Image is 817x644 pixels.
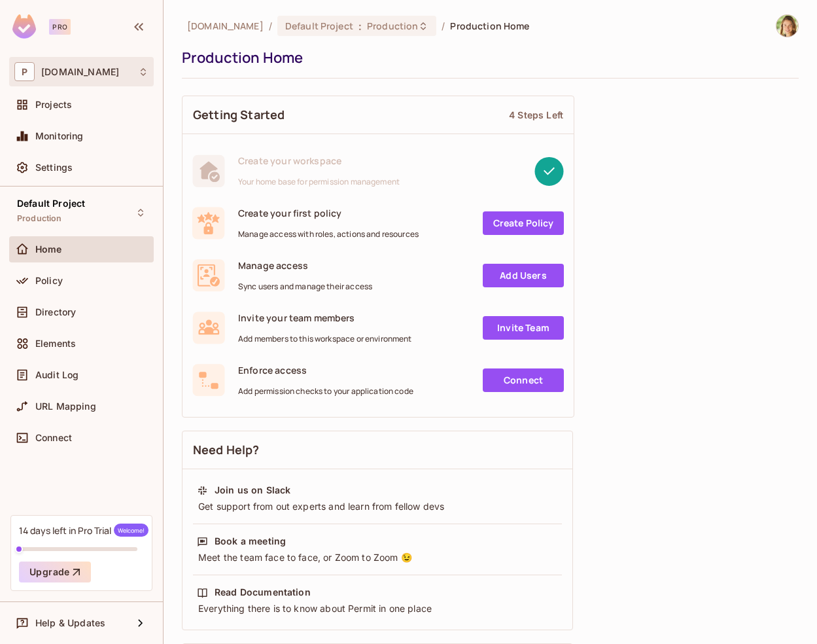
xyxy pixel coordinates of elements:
div: 14 days left in Pro Trial [19,524,148,537]
div: Book a meeting [215,535,286,548]
span: Workspace: permit.io [41,67,119,77]
div: 4 Steps Left [509,109,563,121]
span: Manage access [238,259,372,272]
span: Production [367,20,418,32]
span: Sync users and manage their access [238,281,372,292]
span: Need Help? [193,442,260,458]
span: Monitoring [35,131,84,141]
span: Projects [35,99,72,110]
span: Directory [35,307,76,317]
span: Settings [35,162,73,173]
span: : [358,21,362,31]
button: Upgrade [19,562,91,582]
a: Add Users [483,264,564,287]
div: Join us on Slack [215,484,290,497]
span: Production Home [450,20,529,32]
span: Help & Updates [35,618,105,628]
img: SReyMgAAAABJRU5ErkJggg== [12,14,36,39]
span: Production [17,213,62,224]
div: Get support from out experts and learn from fellow devs [197,500,558,513]
a: Create Policy [483,211,564,235]
span: Manage access with roles, actions and resources [238,229,419,240]
span: Home [35,244,62,255]
div: Pro [49,19,71,35]
div: Meet the team face to face, or Zoom to Zoom 😉 [197,551,558,564]
span: Default Project [285,20,353,32]
span: Add members to this workspace or environment [238,334,412,344]
li: / [442,20,445,32]
span: Default Project [17,198,85,209]
div: Read Documentation [215,586,311,599]
span: URL Mapping [35,401,96,412]
span: Invite your team members [238,312,412,324]
span: Audit Log [35,370,78,380]
a: Connect [483,368,564,392]
span: Policy [35,276,63,286]
span: Connect [35,433,72,443]
span: Getting Started [193,107,285,123]
img: Natalia Edelson [776,15,798,37]
span: Create your first policy [238,207,419,219]
span: P [14,62,35,81]
a: Invite Team [483,316,564,340]
span: Elements [35,338,76,349]
span: Create your workspace [238,154,400,167]
span: Enforce access [238,364,413,376]
li: / [269,20,272,32]
div: Production Home [182,48,792,67]
span: Add permission checks to your application code [238,386,413,397]
span: Welcome! [114,524,148,537]
span: Your home base for permission management [238,177,400,187]
div: Everything there is to know about Permit in one place [197,602,558,615]
span: the active workspace [187,20,264,32]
